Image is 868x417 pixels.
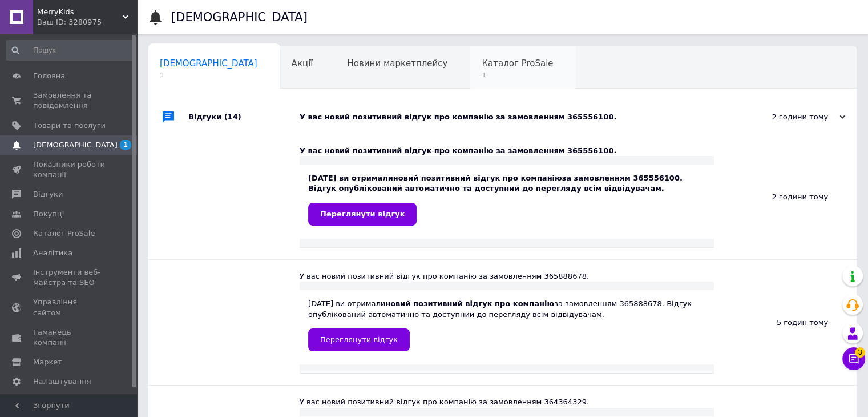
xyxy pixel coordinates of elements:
[33,140,118,150] span: [DEMOGRAPHIC_DATA]
[714,260,857,385] div: 5 годин тому
[160,58,257,69] span: [DEMOGRAPHIC_DATA]
[188,100,300,134] div: Відгуки
[160,71,257,79] span: 1
[33,159,106,180] span: Показники роботи компанії
[300,397,714,407] div: У вас новий позитивний відгук про компанію за замовленням 364364329.
[33,189,63,199] span: Відгуки
[320,335,398,344] span: Переглянути відгук
[393,174,562,182] b: новий позитивний відгук про компанію
[224,113,241,121] span: (14)
[33,248,72,258] span: Аналітика
[37,17,137,27] div: Ваш ID: 3280975
[714,134,857,259] div: 2 години тому
[33,209,64,219] span: Покупці
[33,327,106,348] span: Гаманець компанії
[855,347,865,358] span: 3
[33,357,62,367] span: Маркет
[308,328,410,351] a: Переглянути відгук
[33,376,91,387] span: Налаштування
[320,210,405,218] span: Переглянути відгук
[33,121,106,131] span: Товари та послуги
[308,203,417,226] a: Переглянути відгук
[300,146,714,156] div: У вас новий позитивний відгук про компанію за замовленням 365556100.
[482,58,553,69] span: Каталог ProSale
[482,71,553,79] span: 1
[300,112,731,122] div: У вас новий позитивний відгук про компанію за замовленням 365556100.
[300,271,714,282] div: У вас новий позитивний відгук про компанію за замовленням 365888678.
[33,267,106,288] span: Інструменти веб-майстра та SEO
[842,347,865,370] button: Чат з покупцем3
[37,7,123,17] span: MerryKids
[120,140,131,150] span: 1
[171,10,308,24] h1: [DEMOGRAPHIC_DATA]
[308,299,705,351] div: [DATE] ви отримали за замовленням 365888678. Відгук опублікований автоматично та доступний до пер...
[6,40,135,61] input: Пошук
[292,58,313,69] span: Акції
[33,297,106,318] span: Управління сайтом
[33,228,95,239] span: Каталог ProSale
[33,71,65,81] span: Головна
[347,58,447,69] span: Новини маркетплейсу
[385,299,554,308] b: новий позитивний відгук про компанію
[33,90,106,111] span: Замовлення та повідомлення
[731,112,845,122] div: 2 години тому
[308,173,705,225] div: [DATE] ви отримали за замовленням 365556100. Відгук опублікований автоматично та доступний до пер...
